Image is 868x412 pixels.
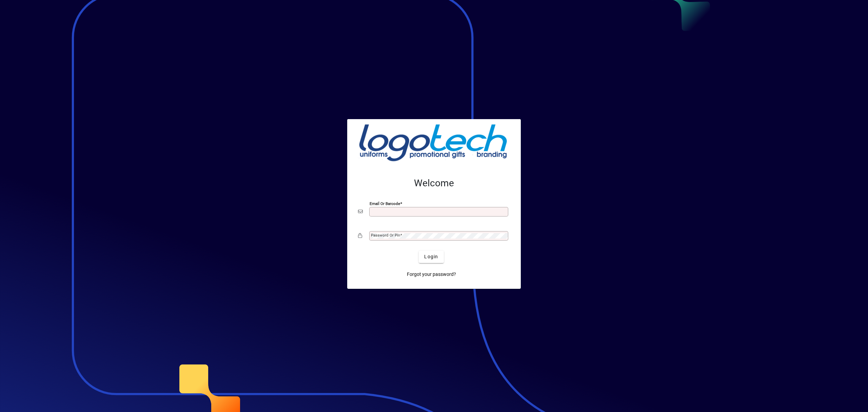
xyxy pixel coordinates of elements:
mat-label: Password or Pin [371,233,400,238]
button: Login [419,251,443,263]
mat-label: Email or Barcode [370,201,400,206]
h2: Welcome [358,177,510,189]
a: Forgot your password? [404,268,459,281]
span: Forgot your password? [407,271,456,278]
span: Login [424,253,438,260]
